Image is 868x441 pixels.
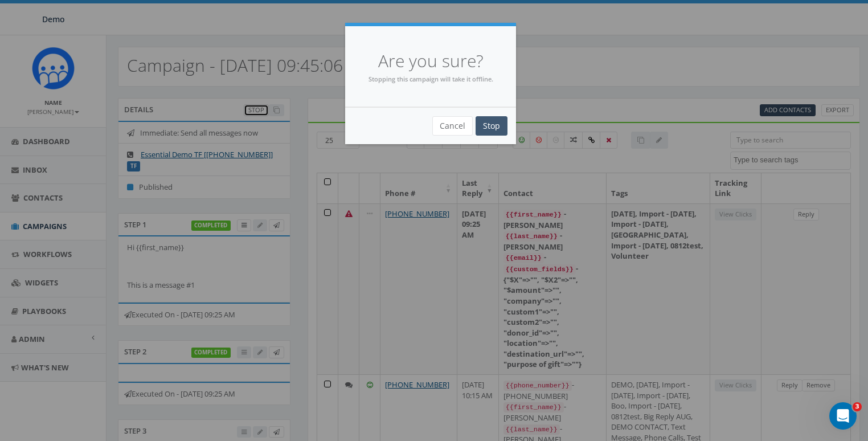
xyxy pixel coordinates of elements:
input: Stop [476,116,507,136]
span: 3 [853,402,862,411]
small: Stopping this campaign will take it offline. [369,75,493,83]
button: Cancel [432,116,473,136]
h4: Are you sure? [362,49,499,73]
iframe: Intercom live chat [829,402,857,430]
